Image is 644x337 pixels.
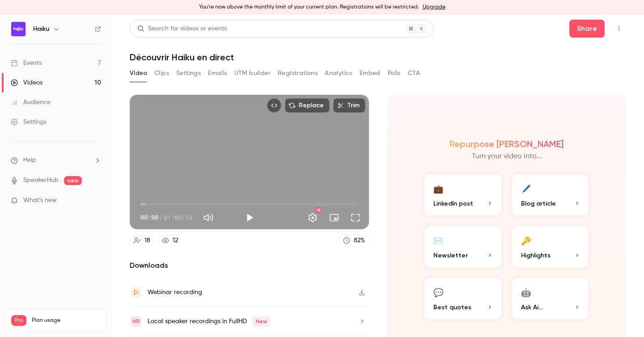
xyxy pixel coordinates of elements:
button: 🔑Highlights [510,224,591,269]
button: Share [569,20,605,38]
span: New [252,316,271,327]
h2: Repurpose [PERSON_NAME] [449,139,563,149]
button: Analytics [325,66,352,80]
button: Settings [176,66,201,80]
button: Trim [333,98,365,113]
button: 🖊️Blog article [510,173,591,217]
span: Newsletter [433,251,468,260]
div: 💬 [433,285,443,299]
button: Settings [304,209,322,227]
div: Webinar recording [148,287,202,298]
button: Mute [199,209,217,227]
a: 18 [130,235,154,247]
button: Registrations [278,66,318,80]
button: ✉️Newsletter [423,224,503,269]
button: 💼LinkedIn post [423,173,503,217]
span: Pro [11,315,26,326]
div: Videos [11,78,42,87]
div: ✉️ [433,233,443,247]
button: Video [130,66,147,80]
span: Ask Ai... [521,303,542,312]
span: 01:09:34 [164,213,192,222]
a: Upgrade [423,4,445,11]
a: 12 [158,235,182,247]
span: 00:00 [140,213,158,222]
div: 🖊️ [521,181,531,195]
img: Haiku [11,22,25,36]
button: Embed [360,66,381,80]
span: Plan usage [32,317,101,324]
iframe: Noticeable Trigger [90,197,101,205]
div: 💼 [433,181,443,195]
button: Play [241,209,258,227]
button: 🤖Ask Ai... [510,276,591,321]
span: Help [23,156,36,165]
div: Events [11,59,42,67]
button: Emails [208,66,227,80]
div: Audience [11,98,51,107]
button: Embed video [267,98,281,113]
button: 💬Best quotes [423,276,503,321]
li: help-dropdown-opener [11,156,101,165]
div: 00:00 [140,213,192,222]
a: SpeakerHub [23,176,59,185]
span: Blog article [521,199,556,208]
div: 🤖 [521,285,531,299]
button: Turn on miniplayer [325,209,343,227]
button: Clips [154,66,169,80]
a: 82% [339,235,369,247]
span: new [64,176,82,185]
span: What's new [23,196,57,205]
div: HD [316,207,322,213]
h6: Haiku [33,25,49,34]
div: Local speaker recordings in FullHD [148,316,271,327]
div: Search for videos or events [137,24,227,34]
div: 82 % [354,236,365,245]
button: Full screen [347,209,364,227]
p: Turn your video into... [472,151,542,162]
div: 12 [173,236,178,245]
h2: Downloads [130,260,369,271]
button: UTM builder [234,66,271,80]
button: Polls [388,66,401,80]
div: 18 [144,236,150,245]
h1: Découvrir Haiku en direct [130,52,626,63]
div: 🔑 [521,233,531,247]
span: Best quotes [433,303,471,312]
div: Settings [11,118,47,126]
span: / [159,213,163,222]
span: Highlights [521,251,551,260]
button: Top Bar Actions [612,21,626,36]
button: CTA [408,66,420,80]
button: Replace [285,98,330,113]
span: LinkedIn post [433,199,473,208]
